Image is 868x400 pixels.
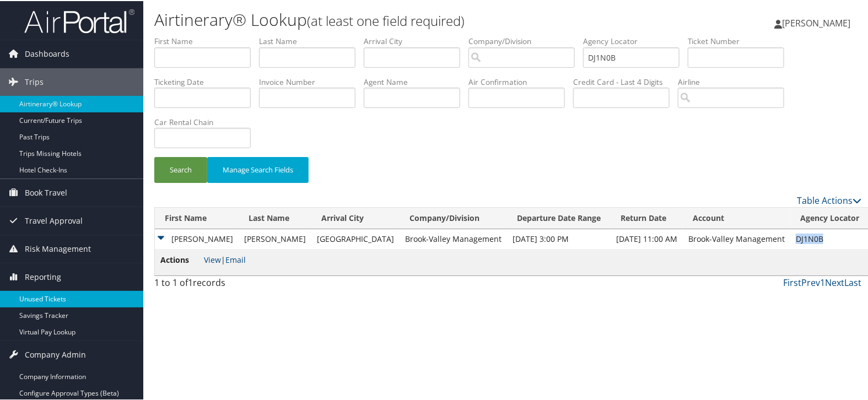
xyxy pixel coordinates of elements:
label: Arrival City [364,35,468,46]
span: Risk Management [25,234,91,262]
span: Reporting [25,262,61,290]
label: Car Rental Chain [154,116,259,127]
label: Ticket Number [688,35,792,46]
span: Dashboards [25,39,69,67]
label: First Name [154,35,259,46]
a: Next [825,275,844,288]
th: First Name: activate to sort column ascending [155,207,239,228]
label: Last Name [259,35,364,46]
span: [PERSON_NAME] [782,16,850,28]
th: Arrival City: activate to sort column ascending [311,207,400,228]
img: airportal-logo.png [24,7,134,33]
span: Actions [160,253,202,265]
span: Travel Approval [25,206,83,234]
a: Table Actions [797,193,861,206]
label: Agency Locator [583,35,688,46]
td: Brook-Valley Management [400,228,507,248]
td: Brook-Valley Management [683,228,790,248]
a: Prev [801,275,820,288]
label: Credit Card - Last 4 Digits [573,75,678,87]
span: Book Travel [25,178,67,206]
label: Company/Division [468,35,583,46]
label: Invoice Number [259,75,364,87]
td: [DATE] 11:00 AM [611,228,683,248]
label: Airline [678,75,792,87]
th: Last Name: activate to sort column ascending [239,207,311,228]
a: 1 [820,275,825,288]
span: | [204,253,246,264]
a: [PERSON_NAME] [774,6,861,39]
label: Agent Name [364,75,468,87]
button: Manage Search Fields [207,156,309,182]
td: [GEOGRAPHIC_DATA] [311,228,400,248]
button: Search [154,156,207,182]
label: Ticketing Date [154,75,259,87]
span: Trips [25,67,44,95]
a: First [783,275,801,288]
a: Last [844,275,861,288]
span: Company Admin [25,340,86,367]
td: [PERSON_NAME] [155,228,239,248]
a: View [204,253,221,264]
th: Company/Division [400,207,507,228]
div: 1 to 1 of records [154,275,319,294]
td: [PERSON_NAME] [239,228,311,248]
h1: Airtinerary® Lookup [154,7,626,30]
th: Return Date: activate to sort column ascending [611,207,683,228]
th: Departure Date Range: activate to sort column ascending [507,207,611,228]
td: [DATE] 3:00 PM [507,228,611,248]
a: Email [225,253,246,264]
label: Air Confirmation [468,75,573,87]
small: (at least one field required) [307,10,465,29]
span: 1 [188,275,193,288]
th: Account: activate to sort column ascending [683,207,790,228]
